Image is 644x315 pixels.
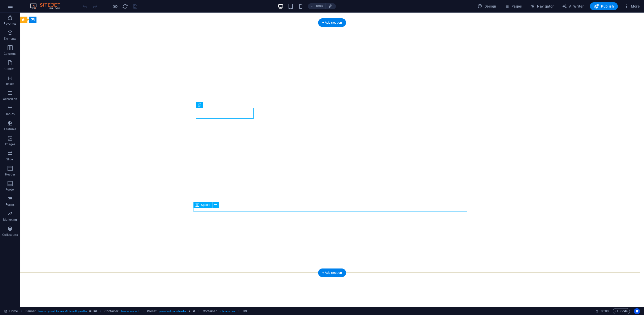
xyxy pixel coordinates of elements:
i: Reload page [122,4,128,9]
p: Favorites [4,22,16,26]
p: Content [5,67,16,71]
button: Click here to leave preview mode and continue editing [112,3,118,9]
i: On resize automatically adjust zoom level to fit chosen device. [329,4,333,9]
i: This element is a customizable preset [89,310,92,312]
p: Slider [6,157,14,161]
button: Design [475,2,498,10]
p: Header [5,172,15,176]
p: Boxes [6,82,14,86]
span: AI Writer [562,4,584,9]
h6: Session time [595,308,609,314]
div: + Add section [318,18,346,27]
img: Editor Logo [29,3,67,9]
span: Click to select. Double-click to edit [243,308,247,314]
i: This element is a customizable preset [193,310,195,312]
button: More [622,2,642,10]
span: Click to select. Double-click to edit [203,308,217,314]
button: reload [122,3,128,9]
button: Pages [502,2,524,10]
span: Click to select. Double-click to edit [147,308,157,314]
div: + Add section [318,268,346,277]
button: Navigator [528,2,556,10]
i: This element contains a background [94,310,97,312]
p: Accordion [3,97,17,101]
p: Forms [6,203,15,207]
span: . columns-box [219,308,235,314]
button: Code [613,308,630,314]
button: AI Writer [560,2,586,10]
div: Design (Ctrl+Alt+Y) [475,2,498,10]
button: Usercentrics [634,308,640,314]
p: Columns [4,52,16,56]
span: Code [615,308,628,314]
span: More [624,4,640,9]
button: Publish [590,2,618,10]
p: Collections [2,233,18,237]
nav: breadcrumb [25,308,247,314]
p: Features [4,127,16,131]
span: : [604,309,605,313]
span: Design [477,4,496,9]
span: Pages [504,4,522,9]
span: Spacer [201,203,211,206]
a: Click to cancel selection. Double-click to open Pages [4,308,18,314]
p: Marketing [3,218,17,222]
span: Navigator [530,4,554,9]
span: 00 00 [601,308,609,314]
p: Tables [6,112,15,116]
span: . preset-columns-header [158,308,186,314]
span: Publish [594,4,614,9]
span: . banner-content [120,308,139,314]
i: Element contains an animation [188,310,190,312]
p: Images [5,142,15,146]
p: Elements [4,37,17,41]
button: 100% [308,3,326,9]
span: Click to select. Double-click to edit [25,308,36,314]
span: Click to select. Double-click to edit [104,308,118,314]
h6: 100% [315,3,324,9]
p: Footer [6,188,15,192]
span: . banner .preset-banner-v3-default .parallax [38,308,87,314]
